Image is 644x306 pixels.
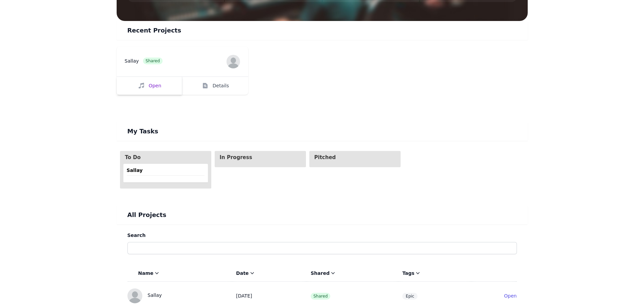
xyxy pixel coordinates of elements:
h1: My Tasks [127,127,517,135]
a: Open [504,293,517,299]
h3: Sallay [125,58,139,64]
span: Open [149,82,161,89]
div: [DATE] [236,292,303,299]
span: In Progress [220,154,277,160]
a: Name [138,270,160,277]
a: Open [117,76,183,95]
span: To Do [125,154,182,160]
div: Sallay [148,292,162,299]
label: Search [127,231,517,239]
span: Shared [143,58,163,64]
a: Details [182,76,248,95]
h1: Recent Projects [127,26,517,35]
span: Epic [402,293,418,300]
span: Details [213,82,229,89]
a: Tags [402,270,421,277]
span: Sallay [127,167,177,173]
h1: All Projects [127,211,517,219]
span: Shared [311,293,330,300]
span: Pitched [314,154,371,160]
a: Date [236,270,255,277]
a: Shared [311,270,336,277]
